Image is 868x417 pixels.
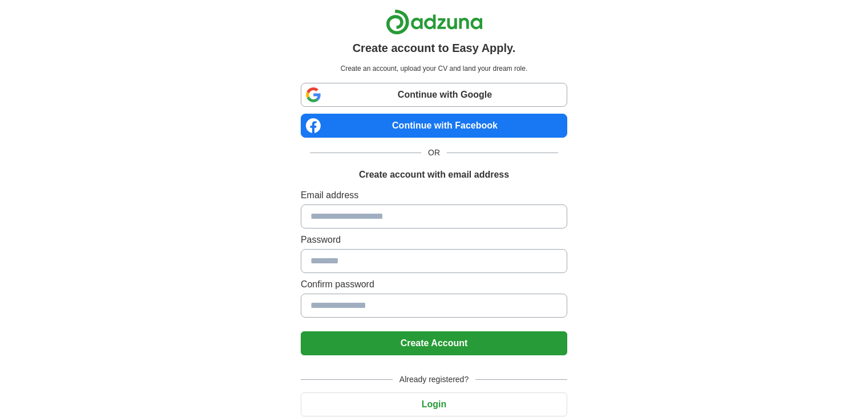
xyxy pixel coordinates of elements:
label: Confirm password [301,278,567,291]
label: Email address [301,189,567,202]
a: Login [301,399,567,409]
h1: Create account with email address [359,168,509,182]
span: OR [421,147,447,159]
h1: Create account to Easy Apply. [353,39,516,57]
p: Create an account, upload your CV and land your dream role. [303,63,565,74]
span: Already registered? [393,374,475,386]
button: Login [301,392,567,416]
img: Adzuna logo [386,9,483,35]
label: Password [301,233,567,247]
button: Create Account [301,331,567,355]
a: Continue with Google [301,83,567,107]
a: Continue with Facebook [301,114,567,138]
